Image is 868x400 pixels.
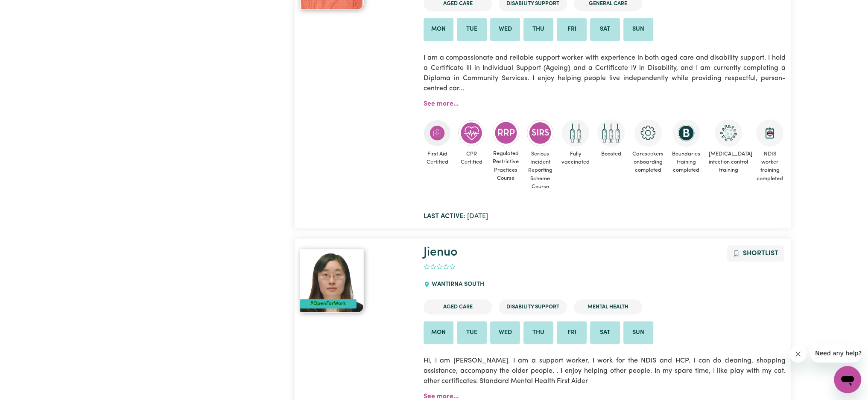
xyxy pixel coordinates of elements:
[490,321,520,344] li: Available on Wed
[5,6,52,13] span: Need any help?
[424,119,451,147] img: Care and support worker has completed First Aid Certification
[597,119,625,147] img: Care and support worker has received booster dose of COVID-19 vaccination
[490,18,520,41] li: Available on Wed
[424,273,489,296] div: WANTIRNA SOUTH
[424,18,453,41] li: Available on Mon
[523,321,553,344] li: Available on Thu
[457,18,487,41] li: Available on Tue
[523,18,553,41] li: Available on Thu
[424,299,492,314] li: Aged Care
[458,119,485,147] img: Care and support worker has completed CPR Certification
[715,119,742,147] img: CS Academy: COVID-19 Infection Control Training course completed
[424,147,451,170] span: First Aid Certified
[597,147,625,161] span: Boosted
[526,119,554,147] img: CS Academy: Serious Incident Reporting Scheme course completed
[526,147,554,194] span: Serious Incident Reporting Scheme Course
[623,321,653,344] li: Available on Sun
[574,299,642,314] li: Mental Health
[492,146,520,186] span: Regulated Restrictive Practices Course
[424,321,453,344] li: Available on Mon
[424,351,785,391] p: Hi, I am [PERSON_NAME]. I am a support worker, I work for the NDIS and HCP. I can do cleaning, sh...
[623,18,653,41] li: Available on Sun
[424,262,456,272] div: add rating by typing an integer from 0 to 5 or pressing arrow keys
[631,147,664,178] span: Careseekers onboarding completed
[458,147,485,170] span: CPR Certified
[672,119,700,147] img: CS Academy: Boundaries in care and support work course completed
[300,249,413,313] a: Jienuo#OpenForWork
[557,18,587,41] li: Available on Fri
[499,299,567,314] li: Disability Support
[708,147,749,178] span: [MEDICAL_DATA] infection control training
[557,321,587,344] li: Available on Fri
[424,213,465,220] b: Last active:
[590,18,620,41] li: Available on Sat
[634,119,662,147] img: CS Academy: Careseekers Onboarding course completed
[300,249,364,313] img: View Jienuo's profile
[424,246,457,259] a: Jienuo
[671,147,701,178] span: Boundaries training completed
[590,321,620,344] li: Available on Sat
[727,245,784,262] button: Add to shortlist
[561,147,590,170] span: Fully vaccinated
[424,393,459,400] a: See more...
[562,119,589,147] img: Care and support worker has received 2 doses of COVID-19 vaccine
[810,344,861,363] iframe: 来自公司的消息
[300,299,357,308] div: #OpenForWork
[743,250,778,257] span: Shortlist
[424,48,785,99] p: I am a compassionate and reliable support worker with experience in both aged care and disability...
[789,345,807,363] iframe: 关闭消息
[424,101,459,107] a: See more...
[457,321,487,344] li: Available on Tue
[492,119,520,146] img: CS Academy: Regulated Restrictive Practices course completed
[756,119,783,147] img: CS Academy: Introduction to NDIS Worker Training course completed
[424,213,488,220] span: [DATE]
[756,147,784,186] span: NDIS worker training completed
[834,366,861,393] iframe: 启动消息传送窗口的按钮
